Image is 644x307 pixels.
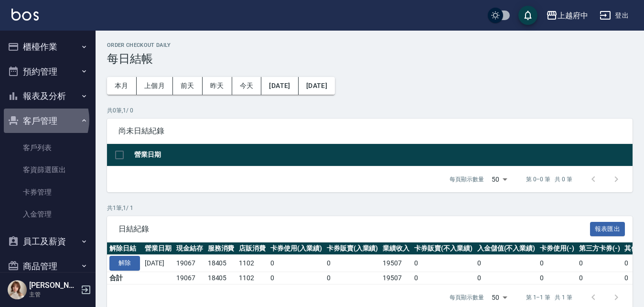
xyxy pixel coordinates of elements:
td: 0 [268,255,324,272]
td: 18405 [205,272,237,285]
p: 每頁顯示數量 [450,175,484,184]
p: 共 0 筆, 1 / 0 [107,106,633,115]
div: 50 [488,166,511,192]
td: 0 [412,255,475,272]
td: 0 [324,255,381,272]
th: 營業日期 [142,242,174,255]
td: 0 [412,272,475,285]
button: 預約管理 [4,59,92,84]
td: 0 [577,255,623,272]
th: 店販消費 [236,242,268,255]
button: 商品管理 [4,254,92,279]
td: 0 [537,272,577,285]
button: 今天 [232,77,262,95]
td: 19507 [380,272,412,285]
button: 本月 [107,77,137,95]
button: 櫃檯作業 [4,34,92,59]
div: 上越府中 [558,10,588,22]
td: 0 [475,255,538,272]
td: 合計 [107,272,142,285]
p: 共 1 筆, 1 / 1 [107,204,633,212]
th: 卡券使用(-) [537,242,577,255]
a: 入金管理 [4,203,92,225]
td: 1102 [236,272,268,285]
p: 第 0–0 筆 共 0 筆 [526,175,572,184]
img: Logo [11,9,39,21]
h3: 每日結帳 [107,52,633,66]
a: 卡券管理 [4,181,92,203]
td: 19067 [174,255,205,272]
th: 業績收入 [380,242,412,255]
th: 解除日結 [107,242,142,255]
button: 上個月 [137,77,173,95]
button: 報表及分析 [4,84,92,109]
th: 服務消費 [205,242,237,255]
td: [DATE] [142,255,174,272]
th: 入金儲值(不入業績) [475,242,538,255]
th: 卡券販賣(入業績) [324,242,381,255]
button: 解除 [109,256,140,271]
td: 0 [475,272,538,285]
p: 主管 [29,290,78,299]
button: 前天 [173,77,203,95]
button: 昨天 [203,77,232,95]
p: 每頁顯示數量 [450,293,484,302]
td: 19507 [380,255,412,272]
td: 1102 [236,255,268,272]
h2: Order checkout daily [107,42,633,48]
button: 客戶管理 [4,109,92,133]
th: 營業日期 [132,144,633,166]
th: 卡券使用(入業績) [268,242,324,255]
span: 尚未日結紀錄 [118,126,621,136]
button: [DATE] [299,77,335,95]
img: Person [8,280,27,299]
a: 客資篩選匯出 [4,159,92,181]
th: 現金結存 [174,242,205,255]
td: 0 [537,255,577,272]
button: 登出 [596,7,633,24]
td: 0 [268,272,324,285]
th: 卡券販賣(不入業績) [412,242,475,255]
td: 18405 [205,255,237,272]
button: 員工及薪資 [4,229,92,254]
button: 上越府中 [542,6,592,25]
a: 客戶列表 [4,137,92,159]
td: 0 [577,272,623,285]
td: 0 [324,272,381,285]
button: [DATE] [261,77,298,95]
h5: [PERSON_NAME] [29,281,78,290]
button: 報表匯出 [590,222,625,237]
p: 第 1–1 筆 共 1 筆 [526,293,572,302]
a: 報表匯出 [590,224,625,233]
span: 日結紀錄 [118,224,590,234]
th: 第三方卡券(-) [577,242,623,255]
td: 19067 [174,272,205,285]
button: save [518,6,537,25]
